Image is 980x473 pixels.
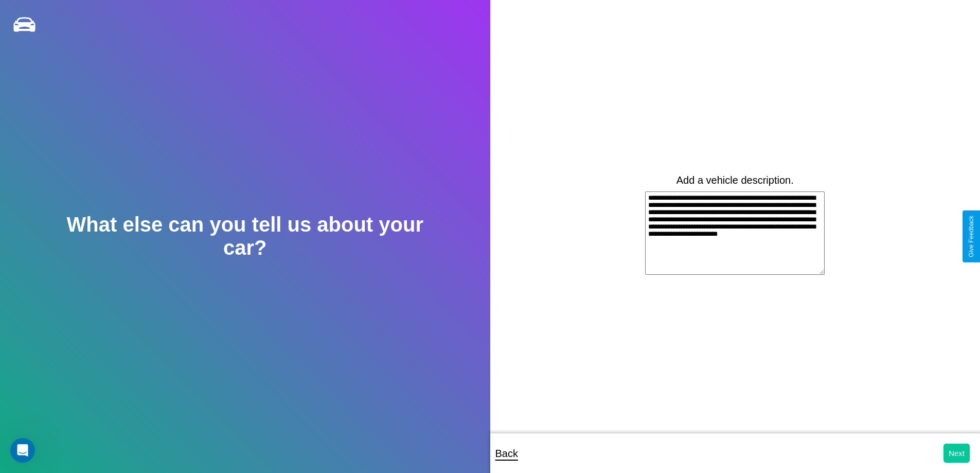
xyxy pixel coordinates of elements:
[968,216,975,257] div: Give Feedback
[10,438,35,463] iframe: Intercom live chat
[49,213,441,259] h2: What else can you tell us about your car?
[676,174,794,186] label: Add a vehicle description.
[943,444,970,463] button: Next
[495,444,518,463] p: Back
